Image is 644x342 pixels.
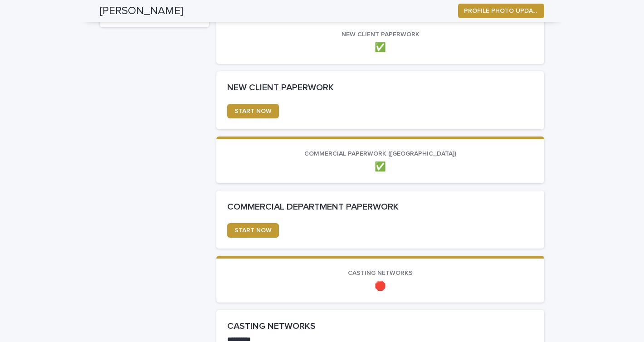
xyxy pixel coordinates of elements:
[227,82,533,93] h2: NEW CLIENT PAPERWORK
[227,104,279,118] a: START NOW
[227,161,533,172] p: ✅
[227,201,533,212] h2: COMMERCIAL DEPARTMENT PAPERWORK
[227,281,533,292] p: 🛑
[234,108,272,114] span: START NOW
[100,5,183,18] h2: [PERSON_NAME]
[304,151,456,157] span: COMMERCIAL PAPERWORK ([GEOGRAPHIC_DATA])
[464,6,538,15] span: PROFILE PHOTO UPDATE
[227,42,533,53] p: ✅
[234,227,272,234] span: START NOW
[227,321,533,332] h2: CASTING NETWORKS
[227,223,279,238] a: START NOW
[342,31,420,38] span: NEW CLIENT PAPERWORK
[348,270,413,276] span: CASTING NETWORKS
[458,4,544,18] button: PROFILE PHOTO UPDATE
